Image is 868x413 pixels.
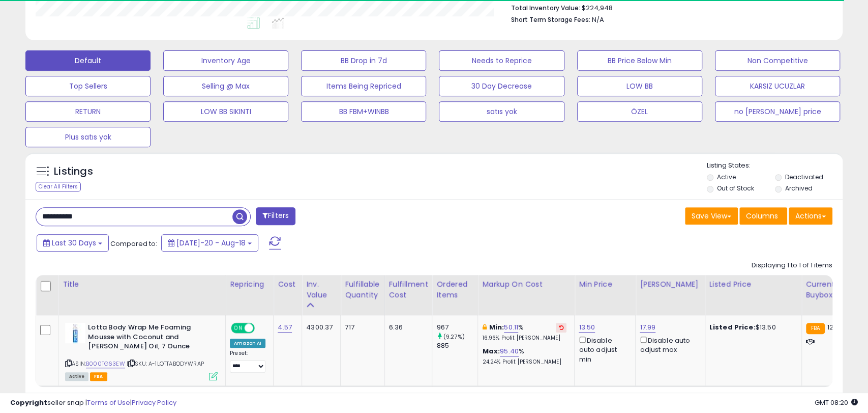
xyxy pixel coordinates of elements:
[806,279,858,300] div: Current Buybox Price
[25,76,151,96] button: Top Sellers
[577,101,702,122] button: ÖZEL
[785,184,812,192] label: Archived
[579,279,631,290] div: Min Price
[685,207,738,225] button: Save View
[176,238,246,248] span: [DATE]-20 - Aug-18
[707,161,843,171] p: Listing States:
[389,279,428,300] div: Fulfillment Cost
[482,359,566,366] p: 24.24% Profit [PERSON_NAME]
[482,279,570,290] div: Markup on Cost
[436,323,477,332] div: 967
[436,279,473,300] div: Ordered Items
[127,360,204,368] span: | SKU: A-1LOTTABODYWRAP
[278,279,297,290] div: Cost
[110,239,157,249] span: Compared to:
[253,324,270,333] span: OFF
[65,372,88,381] span: All listings currently available for purchase on Amazon
[36,182,81,191] div: Clear All Filters
[65,323,85,343] img: 41B2S4r1G9L._SL40_.jpg
[739,207,787,225] button: Columns
[10,398,176,408] div: seller snap | |
[789,207,832,225] button: Actions
[301,50,426,71] button: BB Drop in 7d
[785,173,823,181] label: Deactivated
[436,341,477,350] div: 885
[306,279,336,300] div: Inv. value
[163,50,288,71] button: Inventory Age
[482,347,566,366] div: %
[306,323,333,332] div: 4300.37
[256,207,295,225] button: Filters
[640,279,700,290] div: [PERSON_NAME]
[163,76,288,96] button: Selling @ Max
[88,323,212,354] b: Lotta Body Wrap Me Foaming Mousse with Coconut and [PERSON_NAME] Oil, 7 Ounce
[806,323,825,334] small: FBA
[482,335,566,342] p: 16.96% Profit [PERSON_NAME]
[640,322,655,333] a: 17.99
[577,50,702,71] button: BB Price Below Min
[579,322,595,333] a: 13.50
[301,101,426,122] button: BB FBM+WINBB
[389,323,425,332] div: 6.36
[230,279,269,290] div: Repricing
[439,50,564,71] button: Needs to Reprice
[478,275,575,315] th: The percentage added to the cost of goods (COGS) that forms the calculator for Min & Max prices.
[715,50,840,71] button: Non Competitive
[278,322,292,333] a: 4.57
[161,234,258,252] button: [DATE]-20 - Aug-18
[482,323,566,342] div: %
[90,372,107,381] span: FBA
[54,164,93,179] h5: Listings
[489,322,504,332] b: Min:
[717,173,736,181] label: Active
[640,335,697,354] div: Disable auto adjust max
[86,360,125,368] a: B000TG63EW
[439,101,564,122] button: satıs yok
[65,323,218,379] div: ASIN:
[715,76,840,96] button: KARSIZ UCUZLAR
[504,322,518,333] a: 50.11
[301,76,426,96] button: Items Being Repriced
[232,324,245,333] span: ON
[25,101,151,122] button: RETURN
[163,101,288,122] button: LOW BB SIKINTI
[132,398,176,407] a: Privacy Policy
[715,101,840,122] button: no [PERSON_NAME] price
[230,339,265,348] div: Amazon AI
[439,76,564,96] button: 30 Day Decrease
[443,333,465,341] small: (9.27%)
[815,398,858,407] span: 2025-09-18 08:20 GMT
[63,279,221,290] div: Title
[709,322,756,332] b: Listed Price:
[482,346,500,356] b: Max:
[345,279,380,300] div: Fulfillable Quantity
[746,211,778,221] span: Columns
[709,323,794,332] div: $13.50
[709,279,797,290] div: Listed Price
[10,398,47,407] strong: Copyright
[345,323,376,332] div: 717
[25,127,151,147] button: Plus satıs yok
[37,234,109,252] button: Last 30 Days
[25,50,151,71] button: Default
[52,238,96,248] span: Last 30 Days
[577,76,702,96] button: LOW BB
[87,398,130,407] a: Terms of Use
[230,350,265,373] div: Preset:
[579,335,627,364] div: Disable auto adjust min
[717,184,754,192] label: Out of Stock
[500,346,519,356] a: 95.40
[752,261,832,270] div: Displaying 1 to 1 of 1 items
[827,322,844,332] span: 12.66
